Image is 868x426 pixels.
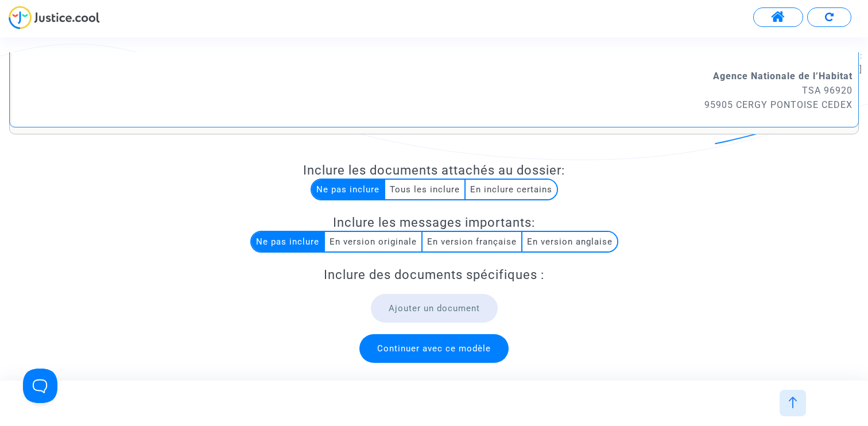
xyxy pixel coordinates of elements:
iframe: Help Scout Beacon - Open [23,369,57,403]
strong: Agence Nationale de l’Habitat [713,71,852,82]
p: TSA 96920 95905 CERGY PONTOISE CEDEX [15,69,853,155]
img: Recommencer le formulaire [825,13,834,21]
img: jc-logo.svg [9,6,100,29]
button: Accéder à mon espace utilisateur [753,7,803,27]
